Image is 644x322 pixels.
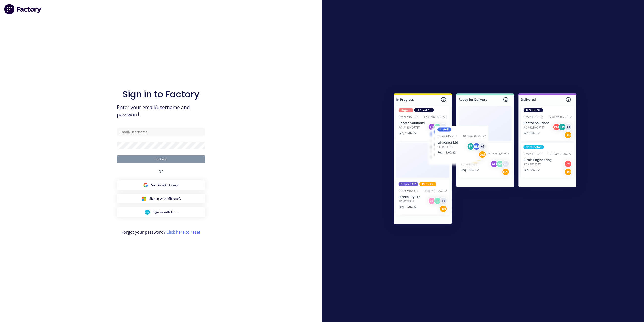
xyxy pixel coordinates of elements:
img: Microsoft Sign in [141,196,146,201]
button: Google Sign inSign in with Google [117,180,205,190]
img: Xero Sign in [145,210,150,215]
span: Sign in with Xero [153,210,177,214]
h1: Sign in to Factory [123,89,199,100]
img: Google Sign in [143,183,148,188]
img: Sign in [383,83,587,236]
img: Factory [4,4,42,14]
button: Xero Sign inSign in with Xero [117,207,205,217]
button: Continue [117,155,205,163]
span: Sign in with Microsoft [149,196,181,201]
span: Sign in with Google [151,183,179,187]
span: Enter your email/username and password. [117,104,205,118]
span: Forgot your password? [122,229,200,235]
a: Click here to reset [166,229,200,235]
div: OR [158,163,164,180]
button: Microsoft Sign inSign in with Microsoft [117,194,205,203]
input: Email/Username [117,128,205,136]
